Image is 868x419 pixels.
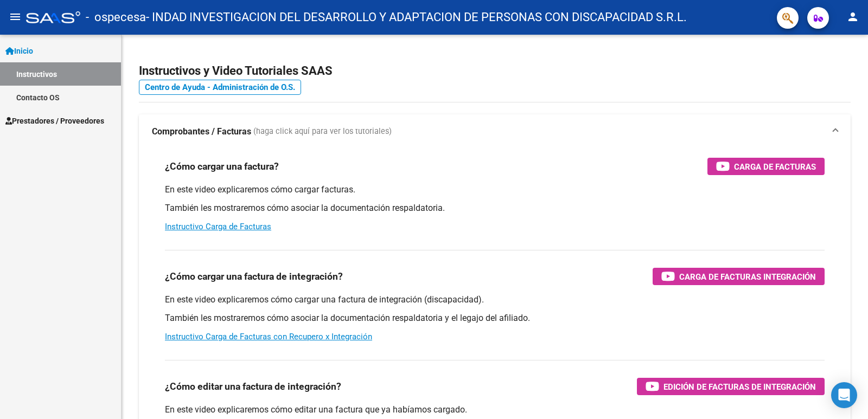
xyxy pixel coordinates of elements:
[165,159,279,174] h3: ¿Cómo cargar una factura?
[846,10,859,23] mat-icon: person
[637,378,825,395] button: Edición de Facturas de integración
[707,158,825,175] button: Carga de Facturas
[9,10,22,23] mat-icon: menu
[139,80,301,95] a: Centro de Ayuda - Administración de O.S.
[139,61,851,81] h2: Instructivos y Video Tutoriales SAAS
[165,379,341,394] h3: ¿Cómo editar una factura de integración?
[831,382,857,408] div: Open Intercom Messenger
[86,5,146,29] span: - ospecesa
[5,45,33,57] span: Inicio
[165,312,825,324] p: También les mostraremos cómo asociar la documentación respaldatoria y el legajo del afiliado.
[165,184,825,196] p: En este video explicaremos cómo cargar facturas.
[679,270,816,283] span: Carga de Facturas Integración
[734,160,816,173] span: Carga de Facturas
[253,126,392,138] span: (haga click aquí para ver los tutoriales)
[146,5,687,29] span: - INDAD INVESTIGACION DEL DESARROLLO Y ADAPTACION DE PERSONAS CON DISCAPACIDAD S.R.L.
[139,114,851,149] mat-expansion-panel-header: Comprobantes / Facturas (haga click aquí para ver los tutoriales)
[653,268,825,285] button: Carga de Facturas Integración
[165,294,825,306] p: En este video explicaremos cómo cargar una factura de integración (discapacidad).
[165,404,825,416] p: En este video explicaremos cómo editar una factura que ya habíamos cargado.
[165,269,343,284] h3: ¿Cómo cargar una factura de integración?
[165,222,271,231] a: Instructivo Carga de Facturas
[152,126,251,138] strong: Comprobantes / Facturas
[5,115,104,127] span: Prestadores / Proveedores
[165,202,825,214] p: También les mostraremos cómo asociar la documentación respaldatoria.
[165,332,372,341] a: Instructivo Carga de Facturas con Recupero x Integración
[663,380,816,394] span: Edición de Facturas de integración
